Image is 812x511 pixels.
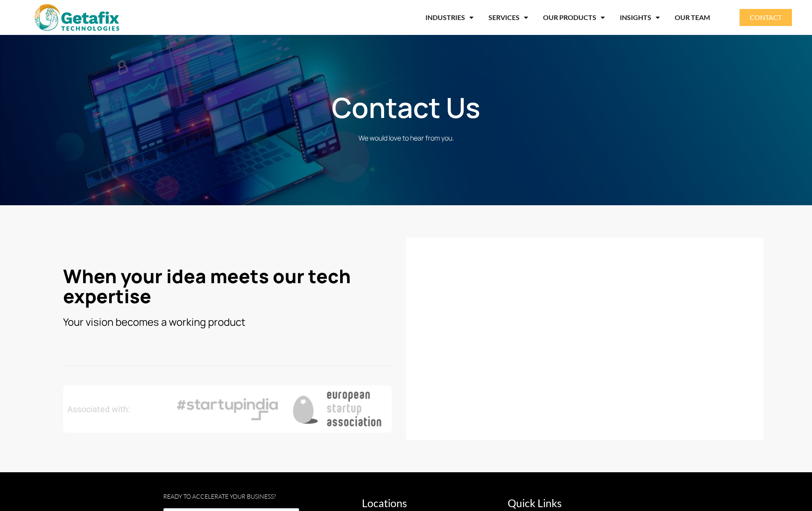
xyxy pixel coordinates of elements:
h2: Associated with: [67,405,168,413]
span: CONTACT [750,14,782,21]
nav: Menu [159,8,710,27]
a: OUR PRODUCTS [543,8,605,27]
h2: Quick Links [508,498,645,508]
a: CONTACT [740,9,792,26]
a: OUR TEAM [675,8,710,27]
p: We would love to hear from you. [168,133,645,143]
a: INDUSTRIES [425,8,474,27]
h3: Your vision becomes a working product [63,315,392,329]
a: INSIGHTS [620,8,660,27]
p: Ready to Accelerate your business? [163,494,299,500]
img: web and mobile application development company [35,4,119,31]
h1: Contact Us [168,91,645,124]
h2: Locations [362,498,499,508]
h3: When your idea meets our tech expertise [63,266,392,306]
a: SERVICES [488,8,528,27]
